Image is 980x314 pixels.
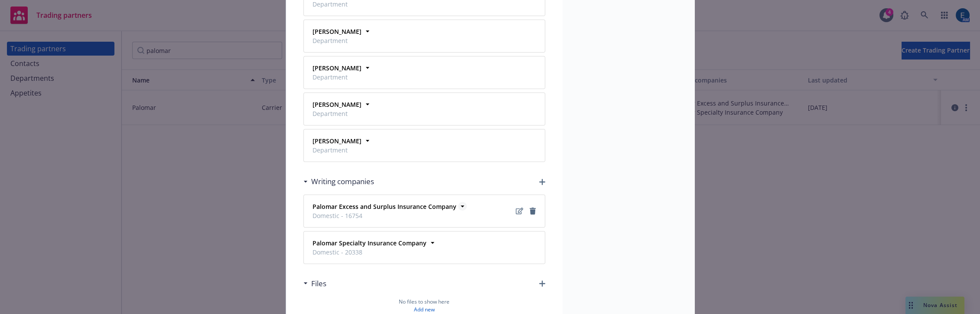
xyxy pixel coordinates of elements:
[313,248,427,257] span: Domestic - 20338
[313,109,361,118] span: Department
[313,73,361,82] span: Department
[303,278,326,289] div: Files
[313,64,361,72] strong: [PERSON_NAME]
[313,36,361,45] span: Department
[313,100,361,109] strong: [PERSON_NAME]
[399,298,449,306] span: No files to show here
[414,306,435,314] a: Add new
[311,176,374,187] h3: Writing companies
[313,211,456,220] span: Domestic - 16754
[313,145,361,155] span: Department
[313,239,427,247] strong: Palomar Specialty Insurance Company
[514,206,525,216] a: Edit
[311,278,326,289] h3: Files
[527,206,538,216] a: Delete
[313,27,361,36] strong: [PERSON_NAME]
[303,176,374,187] div: Writing companies
[313,202,456,211] strong: Palomar Excess and Surplus Insurance Company
[313,137,361,145] strong: [PERSON_NAME]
